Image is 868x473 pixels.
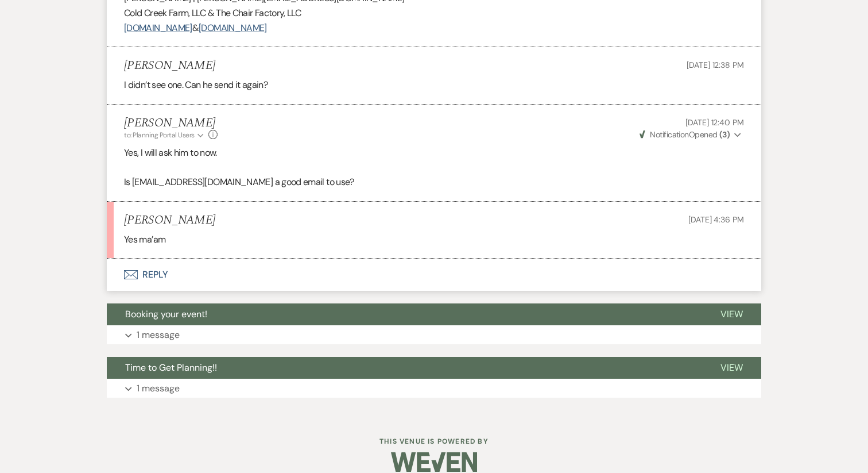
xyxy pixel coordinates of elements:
[199,22,267,34] a: [DOMAIN_NAME]
[650,129,688,140] span: Notification
[125,362,217,374] span: Time to Get Planning!!
[107,325,761,345] button: 1 message
[107,259,761,291] button: Reply
[685,117,744,128] span: [DATE] 12:40 PM
[192,22,199,34] span: &
[137,328,180,343] p: 1 message
[124,145,744,160] p: Yes, I will ask him to now.
[124,22,192,34] a: [DOMAIN_NAME]
[124,6,744,21] p: Cold Creek Farm, LLC & The Chair Factory, LLC
[702,357,761,379] button: View
[638,129,744,141] button: NotificationOpened (3)
[124,78,744,93] div: I didn’t see one. Can he send it again?
[720,308,743,320] span: View
[124,130,206,140] button: to: Planning Portal Users
[107,379,761,398] button: 1 message
[124,130,195,140] span: to: Planning Portal Users
[107,303,702,325] button: Booking your event!
[125,308,207,320] span: Booking your event!
[687,60,744,70] span: [DATE] 12:38 PM
[124,175,744,190] p: Is [EMAIL_ADDRESS][DOMAIN_NAME] a good email to use?
[124,232,744,247] p: Yes ma’am
[137,381,180,396] p: 1 message
[702,303,761,325] button: View
[124,116,218,130] h5: [PERSON_NAME]
[124,213,215,228] h5: [PERSON_NAME]
[640,129,730,140] span: Opened
[124,59,215,73] h5: [PERSON_NAME]
[720,362,743,374] span: View
[688,214,744,225] span: [DATE] 4:36 PM
[719,129,730,140] strong: ( 3 )
[107,357,702,379] button: Time to Get Planning!!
